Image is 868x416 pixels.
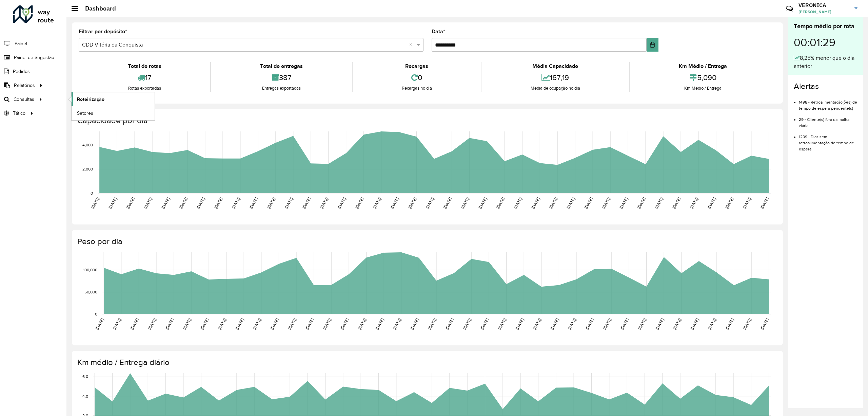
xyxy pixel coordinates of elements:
[178,197,188,210] text: [DATE]
[82,394,88,398] text: 4.0
[690,318,699,330] text: [DATE]
[532,318,542,330] text: [DATE]
[647,38,659,52] button: Choose Date
[213,85,350,92] div: Entregas exportadas
[143,197,153,210] text: [DATE]
[90,197,100,210] text: [DATE]
[375,318,384,330] text: [DATE]
[357,318,367,330] text: [DATE]
[301,197,311,210] text: [DATE]
[304,318,314,330] text: [DATE]
[337,197,347,210] text: [DATE]
[213,197,223,210] text: [DATE]
[80,62,209,70] div: Total de rotas
[108,197,118,210] text: [DATE]
[794,31,857,54] div: 00:01:29
[432,28,445,36] label: Data
[672,318,682,330] text: [DATE]
[442,197,452,210] text: [DATE]
[287,318,297,330] text: [DATE]
[794,22,857,31] div: Tempo médio por rota
[354,62,479,70] div: Recargas
[390,197,399,210] text: [DATE]
[354,197,364,210] text: [DATE]
[479,318,489,330] text: [DATE]
[84,290,97,294] text: 50,000
[632,62,774,70] div: Km Médio / Entrega
[80,70,209,85] div: 17
[655,318,665,330] text: [DATE]
[82,375,88,379] text: 6.0
[199,318,209,330] text: [DATE]
[72,106,155,120] a: Setores
[497,318,507,330] text: [DATE]
[95,312,97,316] text: 0
[125,197,135,210] text: [DATE]
[77,96,104,103] span: Roteirização
[77,116,776,126] h4: Capacidade por dia
[742,197,752,210] text: [DATE]
[513,197,523,210] text: [DATE]
[799,94,857,111] li: 1498 - Retroalimentação(ões) de tempo de espera pendente(s)
[636,197,646,210] text: [DATE]
[95,318,104,330] text: [DATE]
[14,82,35,89] span: Relatórios
[319,197,329,210] text: [DATE]
[252,318,262,330] text: [DATE]
[585,318,594,330] text: [DATE]
[425,197,435,210] text: [DATE]
[782,1,797,16] a: Contato Rápido
[619,197,629,210] text: [DATE]
[483,62,627,70] div: Média Capacidade
[231,197,241,210] text: [DATE]
[550,318,559,330] text: [DATE]
[82,167,93,171] text: 2,000
[407,197,417,210] text: [DATE]
[462,318,472,330] text: [DATE]
[14,54,54,61] span: Painel de Sugestão
[515,318,525,330] text: [DATE]
[427,318,437,330] text: [DATE]
[602,318,612,330] text: [DATE]
[14,96,34,103] span: Consultas
[72,92,155,106] a: Roteirização
[82,143,93,147] text: 4,000
[77,358,776,367] h4: Km médio / Entrega diário
[339,318,349,330] text: [DATE]
[77,237,776,247] h4: Peso por dia
[249,197,258,210] text: [DATE]
[637,318,647,330] text: [DATE]
[266,197,276,210] text: [DATE]
[671,197,681,210] text: [DATE]
[724,197,734,210] text: [DATE]
[632,85,774,92] div: Km Médio / Entrega
[217,318,227,330] text: [DATE]
[130,318,139,330] text: [DATE]
[322,318,332,330] text: [DATE]
[759,197,769,210] text: [DATE]
[15,40,27,47] span: Painel
[483,85,627,92] div: Média de ocupação no dia
[799,111,857,129] li: 29 - Cliente(s) fora da malha viária
[182,318,192,330] text: [DATE]
[13,68,30,75] span: Pedidos
[707,197,716,210] text: [DATE]
[410,318,419,330] text: [DATE]
[483,70,627,85] div: 167,19
[79,28,127,36] label: Filtrar por depósito
[548,197,558,210] text: [DATE]
[392,318,402,330] text: [DATE]
[213,70,350,85] div: 387
[460,197,470,210] text: [DATE]
[112,318,122,330] text: [DATE]
[654,197,664,210] text: [DATE]
[759,318,769,330] text: [DATE]
[80,85,209,92] div: Rotas exportadas
[742,318,752,330] text: [DATE]
[794,82,857,91] h4: Alertas
[354,70,479,85] div: 0
[235,318,244,330] text: [DATE]
[164,318,174,330] text: [DATE]
[196,197,205,210] text: [DATE]
[91,191,93,195] text: 0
